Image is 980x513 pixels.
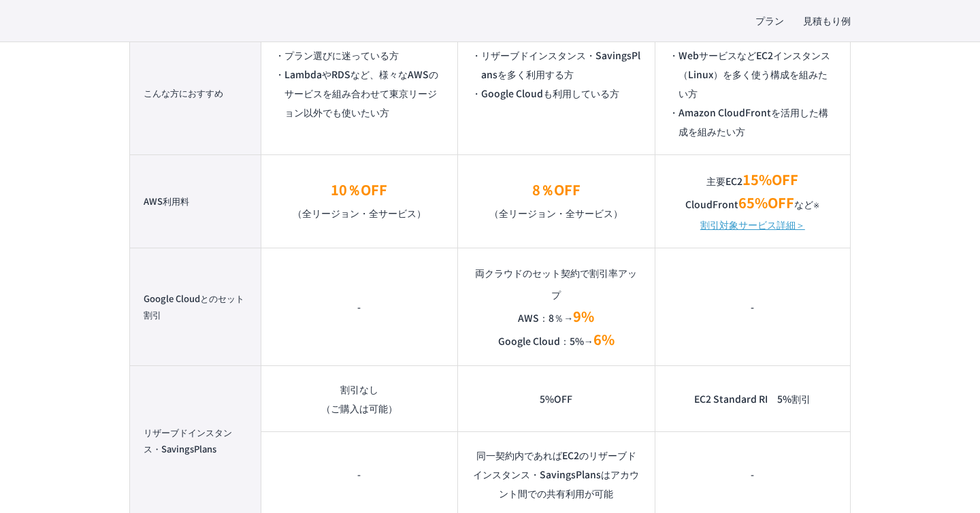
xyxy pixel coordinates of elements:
em: 15%OFF [742,169,798,189]
td: EC2 Standard RI 5%割引 [655,365,850,431]
a: 見積もり例 [803,14,851,28]
p: （全リージョン・全サービス） [275,179,444,224]
td: 割引なし （ご購入は可能） [261,365,457,431]
li: LambdaやRDSなど、様々なAWSのサービスを組み合わせて東京リージョン以外でも使いたい方 [275,65,444,122]
th: AWS利用料 [130,154,261,248]
li: WebサービスなどEC2インスタンス（Linux）を多く使う構成を組みたい方 [669,46,836,103]
a: プラン [755,14,784,28]
em: 8％OFF [532,180,581,199]
em: 6% [593,329,615,349]
td: - [655,248,850,365]
li: プラン選びに迷っている方 [275,46,444,65]
td: 両クラウドのセット契約で割引率アップ AWS：8％→ Google Cloud：5%→ [458,248,655,365]
p: 主要EC2 CloudFront など [669,169,836,215]
td: 5%OFF [458,365,655,431]
li: リザーブドインスタンス・SavingsPlansを多く利用する方 [472,46,640,84]
small: ※ [813,200,819,210]
td: - [261,248,457,365]
li: Google Cloudも利用している方 [472,84,640,103]
th: こんな方におすすめ [130,31,261,154]
em: 10％OFF [331,180,387,199]
em: 9% [573,306,594,326]
li: Amazon CloudFrontを活用した構成を組みたい方 [669,103,836,141]
p: （全リージョン・全サービス） [472,179,640,224]
th: Google Cloudとのセット割引 [130,248,261,365]
a: 割引対象サービス詳細＞ [700,215,805,234]
em: 65%OFF [738,193,794,212]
